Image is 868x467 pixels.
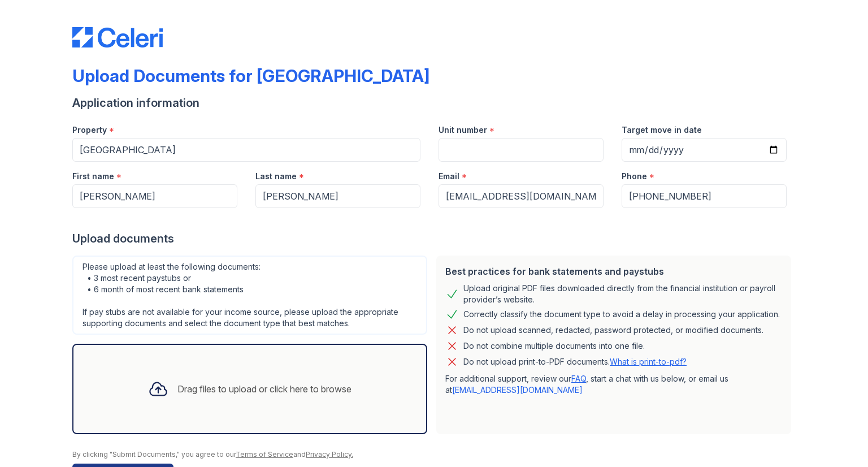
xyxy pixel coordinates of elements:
label: Target move in date [622,124,702,136]
div: Correctly classify the document type to avoid a delay in processing your application. [463,308,780,321]
label: Property [72,124,107,136]
div: Do not upload scanned, redacted, password protected, or modified documents. [463,323,763,337]
div: Upload original PDF files downloaded directly from the financial institution or payroll provider’... [463,283,782,305]
div: Application information [72,95,796,111]
div: Drag files to upload or click here to browse [177,382,351,396]
div: Upload Documents for [GEOGRAPHIC_DATA] [72,66,429,86]
div: Do not combine multiple documents into one file. [463,339,645,353]
p: Do not upload print-to-PDF documents. [463,356,687,367]
a: FAQ [571,374,586,383]
label: Email [439,171,459,182]
a: Terms of Service [236,450,293,459]
img: CE_Logo_Blue-a8612792a0a2168367f1c8372b55b34899dd931a85d93a1a3d3e32e68fde9ad4.png [72,27,163,47]
div: Please upload at least the following documents: • 3 most recent paystubs or • 6 month of most rec... [72,256,427,335]
a: [EMAIL_ADDRESS][DOMAIN_NAME] [452,385,583,395]
label: Unit number [439,124,487,136]
label: Last name [255,171,297,182]
div: Upload documents [72,231,796,247]
a: Privacy Policy. [306,450,353,459]
div: Best practices for bank statements and paystubs [445,265,782,278]
label: First name [72,171,114,182]
a: What is print-to-pdf? [610,357,687,366]
p: For additional support, review our , start a chat with us below, or email us at [445,373,782,396]
div: By clicking "Submit Documents," you agree to our and [72,450,796,459]
label: Phone [622,171,647,182]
